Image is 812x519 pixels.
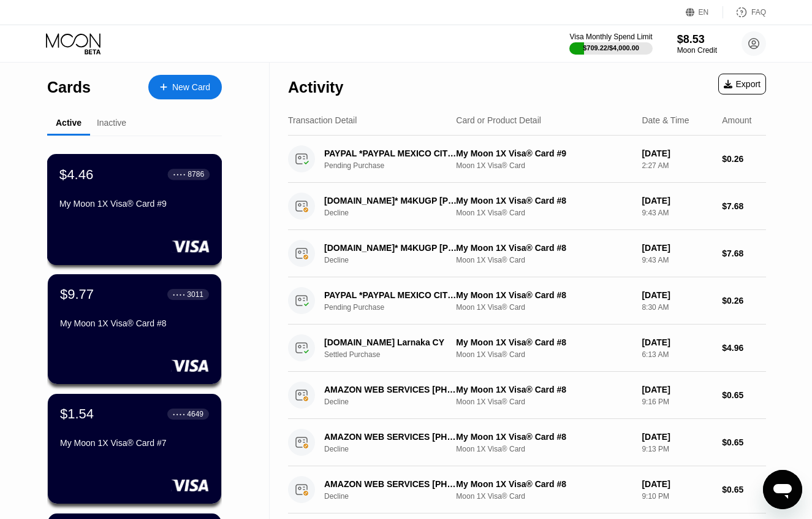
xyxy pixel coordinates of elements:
[60,438,209,448] div: My Moon 1X Visa® Card #7
[642,161,712,170] div: 2:27 AM
[569,33,652,41] div: Visa Monthly Spend Limit
[751,8,766,17] div: FAQ
[456,161,632,170] div: Moon 1X Visa® Card
[583,44,639,52] div: $709.22 / $4,000.00
[288,419,766,466] div: AMAZON WEB SERVICES [PHONE_NUMBER] AUDeclineMy Moon 1X Visa® Card #8Moon 1X Visa® Card[DATE]9:13 ...
[456,209,632,217] div: Moon 1X Visa® Card
[456,432,632,442] div: My Moon 1X Visa® Card #8
[324,479,457,489] div: AMAZON WEB SERVICES [PHONE_NUMBER] AU
[324,196,457,206] div: [DOMAIN_NAME]* M4KUGP [PHONE_NUMBER] US
[288,372,766,419] div: AMAZON WEB SERVICES [PHONE_NUMBER] AUDeclineMy Moon 1X Visa® Card #8Moon 1X Visa® Card[DATE]9:16 ...
[718,74,766,94] div: Export
[324,350,467,359] div: Settled Purchase
[642,209,712,217] div: 9:43 AM
[456,196,632,206] div: My Moon 1X Visa® Card #8
[642,115,689,125] div: Date & Time
[722,343,766,353] div: $4.96
[288,277,766,325] div: PAYPAL *PAYPAL MEXICO CITY MXPending PurchaseMy Moon 1X Visa® Card #8Moon 1X Visa® Card[DATE]8:30...
[642,290,712,300] div: [DATE]
[722,437,766,447] div: $0.65
[456,115,541,125] div: Card or Product Detail
[677,46,717,55] div: Moon Credit
[642,492,712,501] div: 9:10 PM
[324,492,467,501] div: Decline
[324,445,467,453] div: Decline
[324,337,457,347] div: [DOMAIN_NAME] Larnaka CY
[642,398,712,406] div: 9:16 PM
[677,33,717,55] div: $8.53Moon Credit
[324,243,457,253] div: [DOMAIN_NAME]* M4KUGP [PHONE_NUMBER] US
[686,6,723,18] div: EN
[642,148,712,158] div: [DATE]
[456,256,632,264] div: Moon 1X Visa® Card
[723,6,766,18] div: FAQ
[722,154,766,164] div: $0.26
[642,196,712,206] div: [DATE]
[642,385,712,394] div: [DATE]
[148,75,222,99] div: New Card
[59,166,94,182] div: $4.46
[173,293,185,296] div: ● ● ● ●
[288,325,766,372] div: [DOMAIN_NAME] Larnaka CYSettled PurchaseMy Moon 1X Visa® Card #8Moon 1X Visa® Card[DATE]6:13 AM$4.96
[60,406,94,422] div: $1.54
[724,79,761,89] div: Export
[59,199,210,209] div: My Moon 1X Visa® Card #9
[456,398,632,406] div: Moon 1X Visa® Card
[48,394,221,504] div: $1.54● ● ● ●4649My Moon 1X Visa® Card #7
[288,79,343,96] div: Activity
[456,148,632,158] div: My Moon 1X Visa® Card #9
[722,115,751,125] div: Amount
[97,118,126,128] div: Inactive
[288,136,766,183] div: PAYPAL *PAYPAL MEXICO CITY MXPending PurchaseMy Moon 1X Visa® Card #9Moon 1X Visa® Card[DATE]2:27...
[642,256,712,264] div: 9:43 AM
[722,485,766,494] div: $0.65
[324,303,467,312] div: Pending Purchase
[456,303,632,312] div: Moon 1X Visa® Card
[456,492,632,501] div: Moon 1X Visa® Card
[722,296,766,306] div: $0.26
[324,256,467,264] div: Decline
[324,432,457,442] div: AMAZON WEB SERVICES [PHONE_NUMBER] AU
[60,318,209,328] div: My Moon 1X Visa® Card #8
[288,466,766,513] div: AMAZON WEB SERVICES [PHONE_NUMBER] AUDeclineMy Moon 1X Visa® Card #8Moon 1X Visa® Card[DATE]9:10 ...
[48,274,221,384] div: $9.77● ● ● ●3011My Moon 1X Visa® Card #8
[187,290,203,299] div: 3011
[722,201,766,211] div: $7.68
[188,170,204,179] div: 8786
[642,303,712,312] div: 8:30 AM
[288,183,766,230] div: [DOMAIN_NAME]* M4KUGP [PHONE_NUMBER] USDeclineMy Moon 1X Visa® Card #8Moon 1X Visa® Card[DATE]9:4...
[456,290,632,300] div: My Moon 1X Visa® Card #8
[324,161,467,170] div: Pending Purchase
[456,479,632,489] div: My Moon 1X Visa® Card #8
[642,243,712,253] div: [DATE]
[60,286,94,302] div: $9.77
[324,398,467,406] div: Decline
[569,33,652,55] div: Visa Monthly Spend Limit$709.22/$4,000.00
[324,385,457,394] div: AMAZON WEB SERVICES [PHONE_NUMBER] AU
[677,33,717,46] div: $8.53
[288,115,357,125] div: Transaction Detail
[699,8,709,17] div: EN
[187,410,203,418] div: 4649
[763,470,802,509] iframe: Button to launch messaging window
[324,290,457,300] div: PAYPAL *PAYPAL MEXICO CITY MX
[173,412,185,416] div: ● ● ● ●
[722,248,766,258] div: $7.68
[642,337,712,347] div: [DATE]
[642,432,712,442] div: [DATE]
[456,350,632,359] div: Moon 1X Visa® Card
[48,155,221,264] div: $4.46● ● ● ●8786My Moon 1X Visa® Card #9
[456,243,632,253] div: My Moon 1X Visa® Card #8
[173,172,186,176] div: ● ● ● ●
[642,350,712,359] div: 6:13 AM
[56,118,82,128] div: Active
[642,479,712,489] div: [DATE]
[456,337,632,347] div: My Moon 1X Visa® Card #8
[288,230,766,277] div: [DOMAIN_NAME]* M4KUGP [PHONE_NUMBER] USDeclineMy Moon 1X Visa® Card #8Moon 1X Visa® Card[DATE]9:4...
[456,445,632,453] div: Moon 1X Visa® Card
[324,148,457,158] div: PAYPAL *PAYPAL MEXICO CITY MX
[456,385,632,394] div: My Moon 1X Visa® Card #8
[172,82,210,93] div: New Card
